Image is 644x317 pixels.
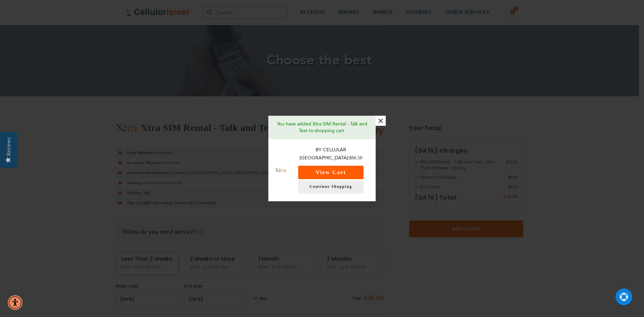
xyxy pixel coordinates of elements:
[298,166,364,179] button: View Cart
[350,155,363,160] span: $66.50
[8,295,22,310] div: Accessibility Menu
[298,180,364,194] a: Continue Shopping
[273,121,371,134] p: You have added Xtra SIM Rental - Talk and Text to shopping cart.
[6,137,12,156] div: Reviews
[376,116,386,126] button: ×
[293,146,369,162] p: By Cellular [GEOGRAPHIC_DATA]:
